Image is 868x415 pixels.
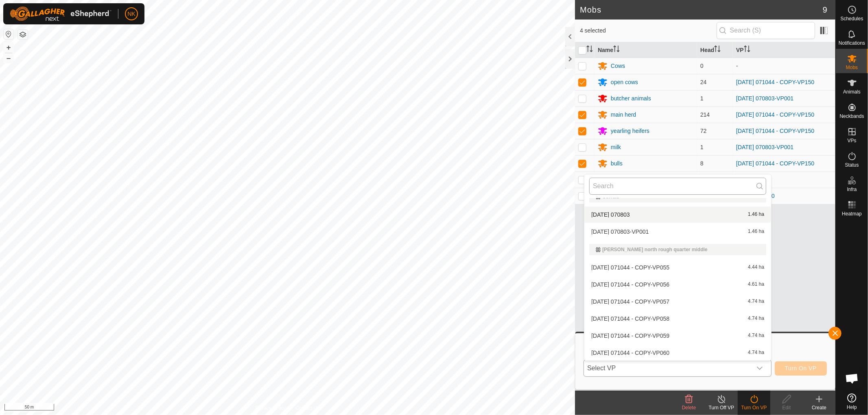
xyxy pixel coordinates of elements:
[4,43,13,52] button: +
[591,282,669,287] span: [DATE] 071044 - COPY-VP056
[591,333,669,339] span: [DATE] 071044 - COPY-VP059
[10,7,112,21] img: Gallagher Logo
[840,366,864,391] div: Open chat
[591,299,669,304] span: [DATE] 071044 - COPY-VP057
[736,193,775,199] a: [DATE] 091140
[700,95,704,102] span: 1
[127,10,135,18] span: NK
[748,350,764,356] span: 4.74 ha
[748,316,764,322] span: 4.74 ha
[595,42,697,58] th: Name
[591,316,669,322] span: [DATE] 071044 - COPY-VP058
[839,41,865,46] span: Notifications
[584,259,771,276] li: 2025-08-13 071044 - COPY-VP055
[736,128,814,134] a: [DATE] 071044 - COPY-VP150
[700,144,704,150] span: 1
[705,404,738,411] div: Turn Off VP
[717,22,815,39] input: Search (S)
[748,299,764,304] span: 4.74 ha
[736,79,814,85] a: [DATE] 071044 - COPY-VP150
[591,212,630,217] span: [DATE] 070803
[736,111,814,118] a: [DATE] 071044 - COPY-VP150
[591,265,669,270] span: [DATE] 071044 - COPY-VP055
[580,5,823,15] h2: Mobs
[611,62,625,70] div: Cows
[596,247,760,252] div: [PERSON_NAME] north rough quarter middle
[736,95,794,102] a: [DATE] 070803-VP001
[611,127,649,135] div: yearling heifers
[584,224,771,240] li: 2025-07-02 070803-VP001
[748,282,764,287] span: 4.61 ha
[584,293,771,310] li: 2025-08-13 071044 - COPY-VP057
[700,128,707,134] span: 72
[584,276,771,293] li: 2025-08-13 071044 - COPY-VP056
[586,47,593,53] p-sorticon: Activate to sort
[785,365,817,372] span: Turn On VP
[775,361,827,376] button: Turn On VP
[845,163,859,167] span: Status
[847,138,856,143] span: VPs
[823,4,827,16] span: 9
[744,47,750,53] p-sorticon: Activate to sort
[748,229,764,235] span: 1.46 ha
[748,333,764,339] span: 4.74 ha
[700,111,710,118] span: 214
[836,390,868,413] a: Help
[18,30,28,39] button: Map Layers
[770,404,803,411] div: Edit
[840,114,864,119] span: Neckbands
[580,26,717,35] span: 4 selected
[846,65,858,70] span: Mobs
[748,212,764,217] span: 1.46 ha
[256,404,286,412] a: Privacy Policy
[733,172,835,188] td: -
[591,350,669,356] span: [DATE] 071044 - COPY-VP060
[584,206,771,223] li: 2025-07-02 070803
[591,229,649,235] span: [DATE] 070803-VP001
[611,143,621,152] div: milk
[700,160,704,167] span: 8
[840,16,863,21] span: Schedules
[847,187,857,192] span: Infra
[843,89,861,94] span: Animals
[611,94,651,103] div: butcher animals
[584,328,771,344] li: 2025-08-13 071044 - COPY-VP059
[736,144,794,150] a: [DATE] 070803-VP001
[613,47,620,53] p-sorticon: Activate to sort
[847,405,857,410] span: Help
[733,42,835,58] th: VP
[752,360,768,376] div: dropdown trigger
[295,404,319,412] a: Contact Us
[748,265,764,270] span: 4.44 ha
[733,58,835,74] td: -
[736,160,814,167] a: [DATE] 071044 - COPY-VP150
[611,111,636,119] div: main herd
[4,53,13,63] button: –
[700,79,707,85] span: 24
[584,360,752,376] span: Select VP
[589,178,766,195] input: Search
[611,78,638,87] div: open cows
[584,311,771,327] li: 2025-08-13 071044 - COPY-VP058
[4,29,13,39] button: Reset Map
[714,47,721,53] p-sorticon: Activate to sort
[611,159,623,168] div: bulls
[682,405,696,411] span: Delete
[738,404,770,411] div: Turn On VP
[803,404,835,411] div: Create
[697,42,733,58] th: Head
[700,63,704,69] span: 0
[584,345,771,361] li: 2025-08-13 071044 - COPY-VP060
[842,211,862,216] span: Heatmap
